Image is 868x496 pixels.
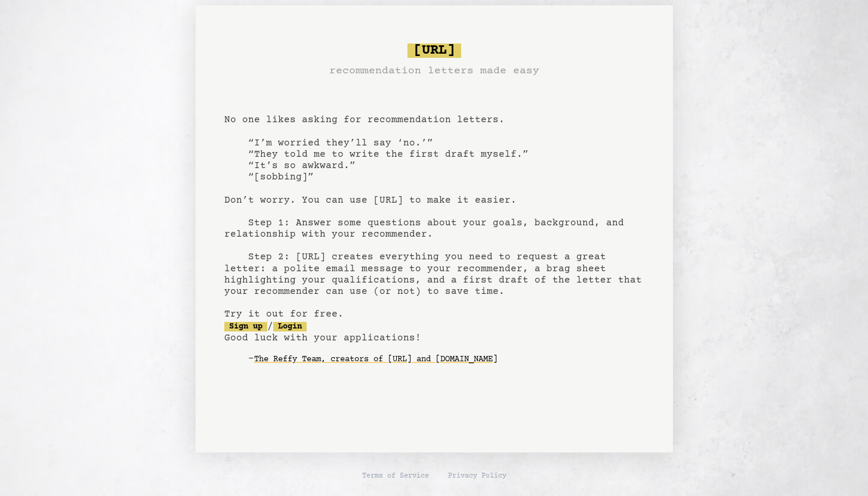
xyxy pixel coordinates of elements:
a: Privacy Policy [448,472,506,481]
a: The Reffy Team, creators of [URL] and [DOMAIN_NAME] [254,350,498,369]
h3: recommendation letters made easy [329,63,539,79]
span: [URL] [407,44,461,58]
a: Terms of Service [362,472,429,481]
a: Sign up [224,322,267,331]
a: Login [273,322,307,331]
pre: No one likes asking for recommendation letters. “I’m worried they’ll say ‘no.’” “They told me to ... [224,39,644,388]
div: - [248,354,644,365]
